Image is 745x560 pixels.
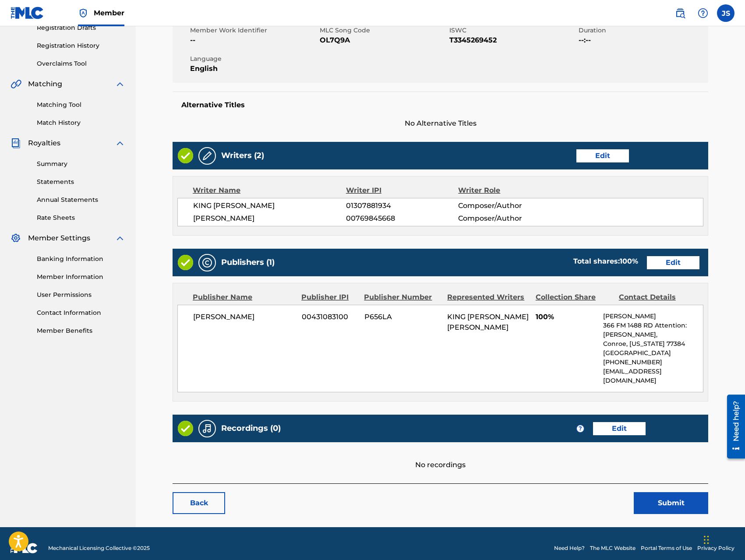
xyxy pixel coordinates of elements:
a: Portal Terms of Use [641,544,692,552]
div: Publisher Number [364,292,441,303]
button: Submit [634,492,708,514]
a: Statements [37,177,125,187]
span: Composer/Author [458,201,560,211]
div: Drag [704,527,709,553]
span: --:-- [579,35,706,46]
span: Member [94,8,124,18]
p: Conroe, [US_STATE] 77384 [603,339,703,349]
img: Royalties [11,138,21,148]
img: Member Settings [11,233,21,243]
span: P656LA [364,312,441,322]
div: Publisher IPI [301,292,357,303]
a: Contact Information [37,308,125,317]
a: Edit [593,422,646,435]
a: Privacy Policy [697,544,734,552]
div: Total shares: [573,256,638,267]
div: No recordings [173,442,708,470]
a: Member Benefits [37,326,125,335]
a: Registration History [37,41,125,50]
span: Mechanical Licensing Collective © 2025 [48,544,150,552]
img: Publishers [202,257,212,268]
span: Composer/Author [458,213,560,224]
h5: Writers (2) [221,151,264,161]
span: Royalties [28,138,60,148]
img: Writers [202,151,212,161]
div: Writer Role [458,185,560,196]
p: [PERSON_NAME] [603,312,703,321]
img: MLC Logo [11,7,44,19]
img: Valid [178,421,193,436]
span: No Alternative Titles [173,118,708,129]
div: Help [694,4,712,22]
a: Summary [37,159,125,169]
a: Banking Information [37,254,125,264]
a: Back [173,492,225,514]
img: Matching [11,79,21,89]
span: [PERSON_NAME] [193,312,295,322]
div: Publisher Name [193,292,295,303]
a: Edit [647,256,699,269]
span: 00431083100 [302,312,358,322]
a: Rate Sheets [37,213,125,222]
span: T3345269452 [449,35,577,46]
img: Valid [178,148,193,163]
img: expand [115,233,125,243]
span: 100% [536,312,597,322]
span: KING [PERSON_NAME] [PERSON_NAME] [447,313,529,331]
a: Overclaims Tool [37,59,125,68]
img: Top Rightsholder [78,8,88,18]
img: expand [115,79,125,89]
img: Recordings [202,423,212,434]
span: Member Work Identifier [190,26,318,35]
a: Matching Tool [37,100,125,109]
p: [EMAIL_ADDRESS][DOMAIN_NAME] [603,367,703,385]
a: Member Information [37,272,125,282]
span: 01307881934 [346,201,458,211]
h5: Alternative Titles [181,101,699,109]
span: [PERSON_NAME] [193,213,346,224]
span: ? [577,425,584,432]
a: User Permissions [37,290,125,299]
span: KING [PERSON_NAME] [193,201,346,211]
span: OL7Q9A [320,35,447,46]
div: Contact Details [619,292,696,303]
a: Annual Statements [37,195,125,204]
span: Member Settings [28,233,90,243]
span: ISWC [449,26,577,35]
div: Writer IPI [346,185,459,196]
div: User Menu [717,4,734,22]
img: Valid [178,255,193,270]
span: 100 % [620,257,638,265]
iframe: Chat Widget [701,518,745,560]
span: Duration [579,26,706,35]
div: Collection Share [536,292,612,303]
div: Writer Name [193,185,346,196]
p: [PHONE_NUMBER] [603,358,703,367]
p: [GEOGRAPHIC_DATA] [603,349,703,358]
a: Public Search [671,4,689,22]
span: -- [190,35,318,46]
span: Language [190,54,318,63]
div: Represented Writers [447,292,529,303]
a: Need Help? [554,544,585,552]
span: 00769845668 [346,213,458,224]
p: 366 FM 1488 RD Attention: [PERSON_NAME], [603,321,703,339]
img: search [675,8,685,18]
a: The MLC Website [590,544,636,552]
h5: Recordings (0) [221,423,281,433]
a: Match History [37,118,125,127]
span: Matching [28,79,62,89]
img: logo [11,543,38,553]
img: help [698,8,708,18]
a: Edit [576,149,629,162]
span: MLC Song Code [320,26,447,35]
a: Registration Drafts [37,23,125,32]
img: expand [115,138,125,148]
h5: Publishers (1) [221,257,275,268]
iframe: Resource Center [720,391,745,462]
span: English [190,63,318,74]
